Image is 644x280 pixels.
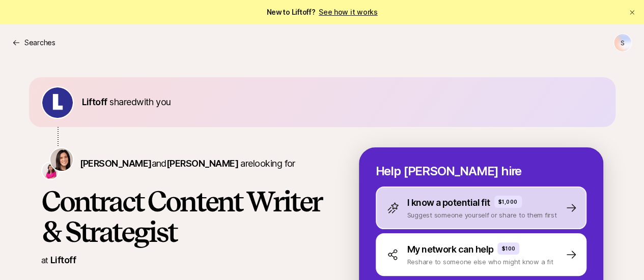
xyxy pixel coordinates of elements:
[407,210,557,220] p: Suggest someone yourself or share to them first
[407,196,490,210] p: I know a potential fit
[166,158,238,169] span: [PERSON_NAME]
[50,148,73,171] img: Eleanor Morgan
[80,158,152,169] span: [PERSON_NAME]
[407,257,553,267] p: Reshare to someone else who might know a fit
[41,254,48,267] p: at
[24,37,55,49] p: Searches
[151,158,238,169] span: and
[42,163,59,179] img: Emma Frane
[136,97,171,107] span: with you
[82,97,107,107] span: Liftoff
[82,95,175,109] p: shared
[80,157,295,171] p: are looking for
[376,164,586,178] p: Help [PERSON_NAME] hire
[407,242,494,257] p: My network can help
[41,186,326,247] h1: Contract Content Writer & Strategist
[501,244,515,253] p: $100
[498,198,518,206] p: $1,000
[266,6,377,18] span: New to Liftoff?
[42,87,73,118] img: ACg8ocKIuO9-sklR2KvA8ZVJz4iZ_g9wtBiQREC3t8A94l4CTg=s160-c
[50,253,76,267] p: Liftoff
[319,8,378,16] a: See how it works
[613,34,632,52] button: S
[621,37,625,49] p: S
